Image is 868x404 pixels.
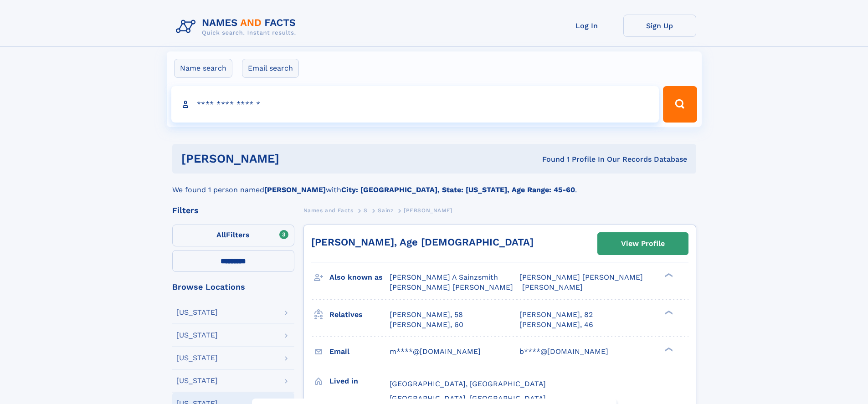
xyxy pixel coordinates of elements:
[390,310,463,320] a: [PERSON_NAME], 58
[378,205,393,216] a: Sainz
[242,59,299,78] label: Email search
[329,344,390,359] h3: Email
[311,236,534,248] a: [PERSON_NAME], Age [DEMOGRAPHIC_DATA]
[663,272,673,278] div: ❯
[329,373,390,389] h3: Lived in
[171,86,659,123] input: search input
[364,207,368,214] span: S
[174,59,232,78] label: Name search
[550,15,623,37] a: Log In
[172,283,294,291] div: Browse Locations
[663,346,673,352] div: ❯
[623,15,696,37] a: Sign Up
[329,307,390,322] h3: Relatives
[663,309,673,315] div: ❯
[341,185,575,194] b: City: [GEOGRAPHIC_DATA], State: [US_STATE], Age Range: 45-60
[378,207,393,214] span: Sainz
[390,283,513,291] span: [PERSON_NAME] [PERSON_NAME]
[172,206,294,215] div: Filters
[519,273,643,281] span: [PERSON_NAME] [PERSON_NAME]
[519,310,593,320] a: [PERSON_NAME], 82
[176,309,218,316] div: [US_STATE]
[390,320,463,330] a: [PERSON_NAME], 60
[364,205,368,216] a: S
[390,394,546,403] span: [GEOGRAPHIC_DATA], [GEOGRAPHIC_DATA]
[176,354,218,362] div: [US_STATE]
[172,225,294,246] label: Filters
[621,233,665,254] div: View Profile
[303,205,354,216] a: Names and Facts
[176,377,218,384] div: [US_STATE]
[411,154,687,164] div: Found 1 Profile In Our Records Database
[598,233,688,255] a: View Profile
[181,153,411,164] h1: [PERSON_NAME]
[519,320,593,330] a: [PERSON_NAME], 46
[216,230,226,239] span: All
[404,207,452,214] span: [PERSON_NAME]
[172,174,696,195] div: We found 1 person named with .
[390,379,546,388] span: [GEOGRAPHIC_DATA], [GEOGRAPHIC_DATA]
[176,332,218,339] div: [US_STATE]
[522,283,583,291] span: [PERSON_NAME]
[264,185,326,194] b: [PERSON_NAME]
[172,15,303,39] img: Logo Names and Facts
[663,86,697,123] button: Search Button
[390,273,498,281] span: [PERSON_NAME] A Sainzsmith
[329,270,390,285] h3: Also known as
